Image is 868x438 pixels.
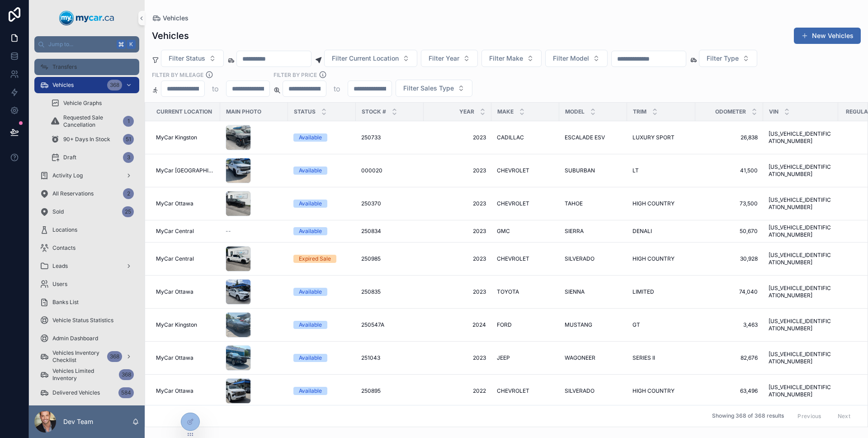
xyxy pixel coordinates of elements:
a: MyCar Ottawa [156,288,215,295]
span: ESCALADE ESV [565,134,605,141]
span: 30,928 [701,255,758,262]
span: MyCar Ottawa [156,200,193,207]
a: Available [293,227,350,235]
span: SILVERADO [565,255,594,262]
a: SIERRA [565,228,622,235]
span: Trim [633,108,646,115]
div: scrollable content [29,52,145,405]
span: Filter Current Location [332,54,399,63]
a: GMC [497,228,554,235]
label: FILTER BY PRICE [274,71,317,79]
div: Available [299,227,322,235]
span: Sold [52,208,64,215]
a: CHEVROLET [497,200,554,207]
a: 2022 [429,387,486,395]
span: Banks List [52,299,79,306]
div: 1 [123,116,134,127]
span: 000020 [361,167,382,174]
h1: Vehicles [152,29,189,42]
a: LUXURY SPORT [632,134,690,141]
span: Main Photo [226,108,261,115]
span: MyCar Central [156,228,194,235]
span: 250985 [361,255,381,262]
span: Users [52,281,67,288]
span: Vehicles [52,81,74,89]
a: 74,040 [701,288,758,295]
span: MyCar Ottawa [156,387,193,395]
div: Available [299,200,322,208]
span: 250834 [361,228,381,235]
a: CHEVROLET [497,167,554,174]
span: Vehicles [163,14,189,23]
a: TAHOE [565,200,622,207]
span: Current Location [156,108,212,115]
a: 73,500 [701,200,758,207]
span: Year [459,108,474,115]
p: Dev Team [63,417,93,426]
span: TAHOE [565,200,583,207]
a: MyCar Ottawa [156,200,215,207]
a: [US_VEHICLE_IDENTIFICATION_NUMBER] [769,285,833,299]
a: 250733 [361,134,418,141]
span: Contacts [52,244,75,252]
span: 250370 [361,200,381,207]
a: 250370 [361,200,418,207]
a: 2023 [429,288,486,295]
a: 3,463 [701,321,758,328]
span: SILVERADO [565,387,594,395]
span: Status [294,108,316,115]
a: Draft3 [45,149,139,166]
a: MyCar [GEOGRAPHIC_DATA] [156,167,215,174]
a: [US_VEHICLE_IDENTIFICATION_NUMBER] [769,384,833,398]
span: 250835 [361,288,381,295]
a: 41,500 [701,167,758,174]
span: HIGH COUNTRY [632,255,675,262]
span: 2024 [429,321,486,328]
a: 90+ Days In Stock51 [45,131,139,148]
span: Activity Log [52,172,83,179]
a: SUBURBAN [565,167,622,174]
span: [US_VEHICLE_IDENTIFICATION_NUMBER] [769,224,833,238]
a: 250895 [361,387,418,395]
button: Select Button [699,50,757,67]
a: Expired Sale [293,255,350,263]
a: MyCar Central [156,228,215,235]
span: 2023 [429,354,486,362]
a: 250985 [361,255,418,262]
span: SIERRA [565,228,584,235]
span: MyCar Ottawa [156,354,193,362]
button: Select Button [161,50,224,67]
span: Requested Sale Cancellation [63,114,119,129]
button: Jump to...K [34,36,139,52]
img: App logo [59,11,114,25]
a: Vehicle Status Statistics [34,312,139,328]
span: Filter Type [707,54,739,63]
div: 368 [107,351,122,362]
a: SILVERADO [565,387,622,395]
a: Available [293,321,350,329]
div: Expired Sale [299,255,331,263]
a: -- [226,228,283,235]
a: 2023 [429,228,486,235]
span: CHEVROLET [497,200,529,207]
span: Model [565,108,585,115]
span: 251043 [361,354,380,362]
a: 250834 [361,228,418,235]
a: Vehicles Limited Inventory368 [34,367,139,383]
span: 2023 [429,255,486,262]
span: Filter Status [169,54,205,63]
a: 82,676 [701,354,758,362]
a: 2023 [429,167,486,174]
a: [US_VEHICLE_IDENTIFICATION_NUMBER] [769,163,833,178]
a: All Reservations2 [34,186,139,202]
span: HIGH COUNTRY [632,200,675,207]
span: TOYOTA [497,288,519,295]
a: Requested Sale Cancellation1 [45,113,139,129]
span: SERIES II [632,354,655,362]
a: Vehicle Graphs [45,95,139,111]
